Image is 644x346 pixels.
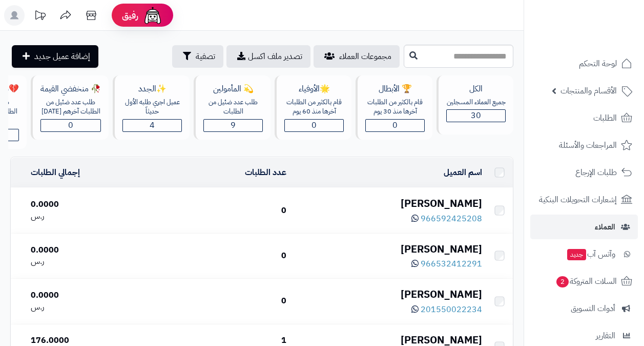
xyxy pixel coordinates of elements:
[122,9,138,22] span: رفيق
[539,193,617,207] span: إشعارات التحويلات البنكية
[226,45,310,68] a: تصدير ملف اكسل
[40,83,101,95] div: 🥀 منخفضي القيمة
[530,160,638,185] a: طلبات الإرجاع
[593,111,617,125] span: الطلبات
[31,290,134,301] div: 0.0000
[295,287,482,302] div: [PERSON_NAME]
[595,220,615,234] span: العملاء
[122,98,182,117] div: عميل اجري طلبه الأول حديثاّ
[31,199,134,210] div: 0.0000
[231,119,236,131] span: 9
[411,213,482,225] a: 966592425208
[31,301,134,313] div: ر.س
[421,213,482,225] span: 966592425208
[29,75,111,149] a: 🥀 منخفضي القيمةطلب عدد ضئيل من الطلبات آخرهم [DATE]0
[339,50,391,63] span: مجموعات العملاء
[31,210,134,222] div: ر.س
[142,5,163,26] img: ai-face.png
[354,75,434,149] a: 🏆 الأبطالقام بالكثير من الطلبات آخرها منذ 30 يوم0
[34,50,90,63] span: إضافة عميل جديد
[365,83,425,95] div: 🏆 الأبطال
[421,258,482,270] span: 966532412291
[295,242,482,257] div: [PERSON_NAME]
[530,215,638,239] a: العملاء
[446,98,506,107] div: جميع العملاء المسجلين
[142,250,286,262] div: 0
[560,84,617,98] span: الأقسام والمنتجات
[421,303,482,316] span: 201550022234
[172,45,223,68] button: تصفية
[245,166,286,179] a: عدد الطلبات
[575,165,617,180] span: طلبات الإرجاع
[530,242,638,266] a: وآتس آبجديد
[122,83,182,95] div: ✨الجدد
[411,303,482,316] a: 201550022234
[579,56,617,71] span: لوحة التحكم
[365,98,425,117] div: قام بالكثير من الطلبات آخرها منذ 30 يوم
[248,50,302,63] span: تصدير ملف اكسل
[12,45,98,68] a: إضافة عميل جديد
[392,119,398,131] span: 0
[446,83,506,95] div: الكل
[31,244,134,256] div: 0.0000
[192,75,273,149] a: 💫 المأمولينطلب عدد ضئيل من الطلبات9
[111,75,192,149] a: ✨الجددعميل اجري طلبه الأول حديثاّ4
[27,5,53,28] a: تحديثات المنصة
[530,51,638,76] a: لوحة التحكم
[311,119,317,131] span: 0
[530,187,638,212] a: إشعارات التحويلات البنكية
[295,196,482,211] div: [PERSON_NAME]
[142,295,286,307] div: 0
[196,50,215,63] span: تصفية
[444,166,482,179] a: اسم العميل
[559,138,617,152] span: المراجعات والأسئلة
[567,249,586,260] span: جديد
[284,98,344,117] div: قام بالكثير من الطلبات آخرها منذ 60 يوم
[530,133,638,158] a: المراجعات والأسئلة
[596,329,615,343] span: التقارير
[471,109,481,122] span: 30
[68,119,73,131] span: 0
[150,119,155,131] span: 4
[203,83,263,95] div: 💫 المأمولين
[530,269,638,294] a: السلات المتروكة2
[566,247,615,261] span: وآتس آب
[273,75,354,149] a: 🌟الأوفياءقام بالكثير من الطلبات آخرها منذ 60 يوم0
[411,258,482,270] a: 966532412291
[31,256,134,267] div: ر.س
[434,75,515,149] a: الكلجميع العملاء المسجلين30
[142,205,286,217] div: 0
[284,83,344,95] div: 🌟الأوفياء
[31,166,80,179] a: إجمالي الطلبات
[40,98,101,117] div: طلب عدد ضئيل من الطلبات آخرهم [DATE]
[556,276,569,287] span: 2
[530,106,638,130] a: الطلبات
[555,274,617,289] span: السلات المتروكة
[530,296,638,321] a: أدوات التسويق
[203,98,263,117] div: طلب عدد ضئيل من الطلبات
[314,45,400,68] a: مجموعات العملاء
[571,301,615,316] span: أدوات التسويق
